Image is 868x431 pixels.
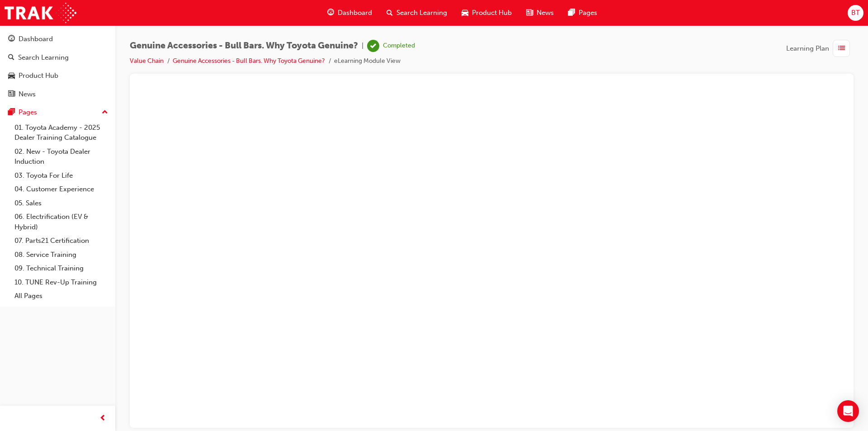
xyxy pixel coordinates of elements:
a: Search Learning [4,49,112,66]
a: 04. Customer Experience [11,182,112,196]
a: Genuine Accessories - Bull Bars. Why Toyota Genuine? [173,57,325,65]
img: Trak [5,3,76,23]
span: Dashboard [338,8,372,18]
span: Search Learning [396,8,447,18]
a: car-iconProduct Hub [454,4,519,22]
span: list-icon [838,43,845,54]
button: Pages [4,104,112,121]
a: All Pages [11,289,112,303]
div: Pages [19,107,37,118]
span: pages-icon [568,7,575,19]
a: search-iconSearch Learning [379,4,454,22]
a: guage-iconDashboard [320,4,379,22]
a: News [4,86,112,103]
span: Learning Plan [786,43,829,54]
a: Value Chain [130,57,164,65]
span: car-icon [462,7,468,19]
span: up-icon [102,107,108,118]
a: pages-iconPages [561,4,604,22]
div: Open Intercom Messenger [837,400,859,422]
li: eLearning Module View [334,56,401,66]
a: 10. TUNE Rev-Up Training [11,275,112,289]
div: Product Hub [19,71,58,81]
a: 09. Technical Training [11,261,112,275]
span: car-icon [8,72,15,80]
div: Dashboard [19,34,53,44]
button: Learning Plan [786,40,854,57]
a: Product Hub [4,67,112,84]
a: 01. Toyota Academy - 2025 Dealer Training Catalogue [11,121,112,145]
span: News [537,8,554,18]
span: learningRecordVerb_COMPLETE-icon [367,40,379,52]
span: | [362,41,363,51]
span: guage-icon [327,7,334,19]
span: guage-icon [8,35,15,43]
a: 05. Sales [11,196,112,210]
span: Genuine Accessories - Bull Bars. Why Toyota Genuine? [130,41,358,51]
a: 03. Toyota For Life [11,169,112,183]
div: Search Learning [18,52,69,63]
span: BT [851,8,860,18]
span: prev-icon [99,413,106,424]
span: Pages [579,8,597,18]
div: News [19,89,36,99]
span: search-icon [8,54,14,62]
span: search-icon [387,7,393,19]
a: 07. Parts21 Certification [11,234,112,248]
a: 02. New - Toyota Dealer Induction [11,145,112,169]
span: pages-icon [8,109,15,117]
span: news-icon [8,90,15,99]
span: Product Hub [472,8,512,18]
span: news-icon [526,7,533,19]
button: DashboardSearch LearningProduct HubNews [4,29,112,104]
a: Dashboard [4,31,112,47]
button: BT [848,5,863,21]
a: 06. Electrification (EV & Hybrid) [11,210,112,234]
div: Completed [383,42,415,50]
a: 08. Service Training [11,248,112,262]
a: news-iconNews [519,4,561,22]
